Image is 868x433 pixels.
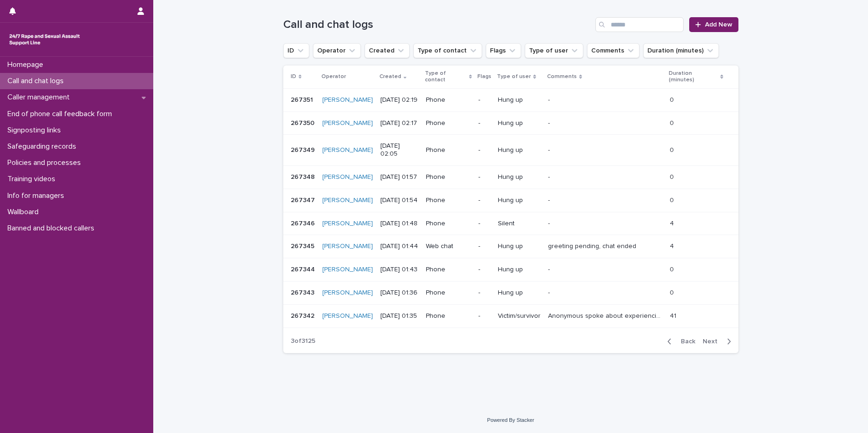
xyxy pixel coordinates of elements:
[675,338,695,345] span: Back
[669,68,718,85] p: Duration (minutes)
[548,118,552,127] p: -
[548,287,552,297] p: -
[283,330,323,353] p: 3 of 3125
[291,94,315,104] p: 267351
[426,96,471,104] p: Phone
[477,72,491,82] p: Flags
[478,119,490,127] p: -
[498,197,541,204] p: Hung up
[4,208,46,216] p: Wallboard
[478,197,490,204] p: -
[291,118,316,127] p: 267350
[643,43,719,58] button: Duration (minutes)
[313,43,361,58] button: Operator
[548,144,552,154] p: -
[380,312,418,320] p: [DATE] 01:35
[587,43,640,58] button: Comments
[426,289,471,297] p: Phone
[548,264,552,274] p: -
[380,96,418,104] p: [DATE] 02:19
[548,218,552,228] p: -
[498,146,541,154] p: Hung up
[4,158,88,167] p: Policies and processes
[548,195,552,204] p: -
[498,220,541,228] p: Silent
[670,171,676,181] p: 0
[426,266,471,274] p: Phone
[283,112,738,135] tr: 267350267350 [PERSON_NAME] [DATE] 02:17Phone-Hung up-- 00
[670,195,676,204] p: 0
[322,220,373,228] a: [PERSON_NAME]
[670,264,676,274] p: 0
[478,243,490,250] p: -
[705,21,732,28] span: Add New
[379,72,401,82] p: Created
[670,118,676,127] p: 0
[498,266,541,274] p: Hung up
[291,195,317,204] p: 267347
[283,189,738,212] tr: 267347267347 [PERSON_NAME] [DATE] 01:54Phone-Hung up-- 00
[4,110,119,118] p: End of phone call feedback form
[426,119,471,127] p: Phone
[291,287,316,297] p: 267343
[498,289,541,297] p: Hung up
[291,264,317,274] p: 267344
[670,144,676,154] p: 0
[670,287,676,297] p: 0
[478,289,490,297] p: -
[322,243,373,250] a: [PERSON_NAME]
[283,212,738,235] tr: 267346267346 [PERSON_NAME] [DATE] 01:48Phone-Silent-- 44
[548,241,638,250] p: greeting pending, chat ended
[380,243,418,250] p: [DATE] 01:44
[283,258,738,282] tr: 267344267344 [PERSON_NAME] [DATE] 01:43Phone-Hung up-- 00
[487,417,534,423] a: Powered By Stacker
[670,310,678,320] p: 41
[486,43,521,58] button: Flags
[322,312,373,320] a: [PERSON_NAME]
[283,88,738,112] tr: 267351267351 [PERSON_NAME] [DATE] 02:19Phone-Hung up-- 00
[365,43,410,58] button: Created
[4,224,102,233] p: Banned and blocked callers
[426,146,471,154] p: Phone
[283,135,738,166] tr: 267349267349 [PERSON_NAME] [DATE] 02:05Phone-Hung up-- 00
[498,312,541,320] p: Victim/survivor
[380,220,418,228] p: [DATE] 01:48
[380,197,418,204] p: [DATE] 01:54
[4,60,51,69] p: Homepage
[660,337,699,346] button: Back
[380,289,418,297] p: [DATE] 01:36
[478,146,490,154] p: -
[283,43,309,58] button: ID
[291,310,316,320] p: 267342
[498,173,541,181] p: Hung up
[4,77,71,85] p: Call and chat logs
[4,175,63,184] p: Training videos
[497,72,531,82] p: Type of user
[291,144,317,154] p: 267349
[548,171,552,181] p: -
[283,165,738,189] tr: 267348267348 [PERSON_NAME] [DATE] 01:57Phone-Hung up-- 00
[547,72,577,82] p: Comments
[283,304,738,328] tr: 267342267342 [PERSON_NAME] [DATE] 01:35Phone-Victim/survivorAnonymous spoke about experiencing [M...
[4,126,68,135] p: Signposting links
[478,312,490,320] p: -
[670,94,676,104] p: 0
[699,337,738,346] button: Next
[380,142,418,158] p: [DATE] 02:05
[322,96,373,104] a: [PERSON_NAME]
[498,96,541,104] p: Hung up
[322,146,373,154] a: [PERSON_NAME]
[7,30,82,49] img: rhQMoQhaT3yELyF149Cw
[283,18,592,32] h1: Call and chat logs
[426,220,471,228] p: Phone
[322,197,373,204] a: [PERSON_NAME]
[413,43,482,58] button: Type of contact
[283,281,738,304] tr: 267343267343 [PERSON_NAME] [DATE] 01:36Phone-Hung up-- 00
[689,17,738,32] a: Add New
[548,94,552,104] p: -
[291,241,316,250] p: 267345
[548,310,664,320] p: Anonymous spoke about experiencing child sexual abuse and dealing with CPTSD. She shared about th...
[595,17,684,32] input: Search
[525,43,583,58] button: Type of user
[291,218,317,228] p: 267346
